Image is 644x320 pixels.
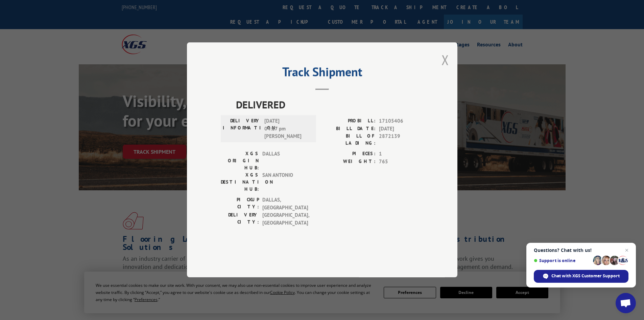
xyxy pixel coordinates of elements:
span: 2872139 [379,133,424,147]
div: Open chat [616,293,636,313]
span: 765 [379,158,424,166]
label: PROBILL: [322,118,376,125]
span: DELIVERED [236,97,424,112]
span: Close chat [623,246,631,254]
div: Chat with XGS Customer Support [534,270,628,283]
span: [DATE] [379,125,424,133]
label: XGS DESTINATION HUB: [221,172,259,193]
span: Questions? Chat with us! [534,248,628,253]
label: PIECES: [322,150,376,158]
span: [GEOGRAPHIC_DATA] , [GEOGRAPHIC_DATA] [262,212,308,227]
span: 1 [379,150,424,158]
span: DALLAS , [GEOGRAPHIC_DATA] [262,196,308,212]
span: DALLAS [262,150,308,172]
label: BILL OF LADING: [322,133,376,147]
span: [DATE] 04:17 pm [PERSON_NAME] [264,118,310,141]
label: XGS ORIGIN HUB: [221,150,259,172]
h2: Track Shipment [221,67,424,80]
label: DELIVERY CITY: [221,212,259,227]
label: WEIGHT: [322,158,376,166]
button: Close modal [442,51,449,69]
span: SAN ANTONIO [262,172,308,193]
label: PICKUP CITY: [221,196,259,212]
label: BILL DATE: [322,125,376,133]
span: Chat with XGS Customer Support [551,273,620,279]
span: 17105406 [379,118,424,125]
span: Support is online [534,258,591,263]
label: DELIVERY INFORMATION: [223,118,261,141]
